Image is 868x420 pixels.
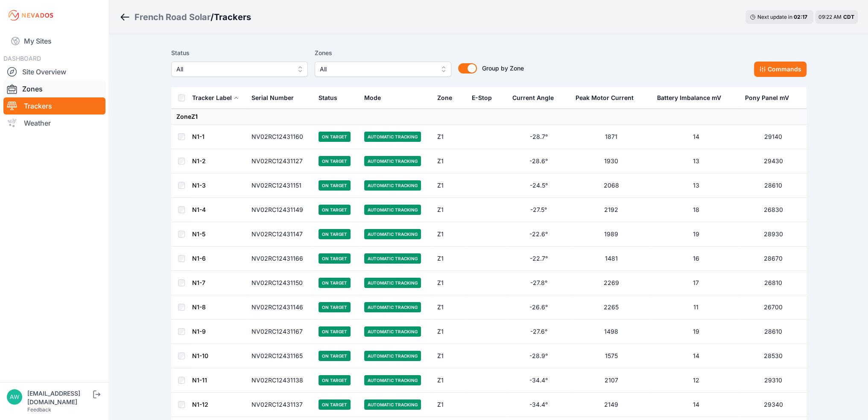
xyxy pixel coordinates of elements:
td: 28610 [740,173,806,198]
td: Z1 [432,320,467,344]
td: 1871 [570,125,652,149]
div: Peak Motor Current [576,94,634,102]
td: Z1 [432,295,467,320]
a: N1-3 [192,182,206,189]
td: 29430 [740,149,806,173]
span: Automatic Tracking [364,253,421,264]
td: Zone Z1 [171,109,807,125]
div: Battery Imbalance mV [657,94,721,102]
button: All [315,62,451,77]
td: 29340 [740,393,806,417]
span: On Target [319,351,351,361]
td: NV02RC12431127 [246,149,313,173]
td: 28670 [740,247,806,271]
span: All [176,64,291,74]
img: Nevados [7,9,55,22]
a: N1-6 [192,255,206,262]
a: N1-11 [192,376,207,384]
td: -27.8° [507,271,570,295]
td: 1930 [570,149,652,173]
a: Feedback [27,406,51,413]
td: -28.7° [507,125,570,149]
a: Zones [3,80,105,97]
a: N1-8 [192,303,206,311]
span: On Target [319,253,351,264]
button: Commands [754,62,807,77]
td: Z1 [432,125,467,149]
div: Serial Number [251,94,294,102]
button: All [171,62,308,77]
td: 26830 [740,198,806,222]
td: 11 [652,295,740,320]
button: Tracker Label [192,88,239,108]
button: Current Angle [512,88,560,108]
div: [EMAIL_ADDRESS][DOMAIN_NAME] [27,389,91,406]
td: Z1 [432,149,467,173]
a: N1-7 [192,279,205,286]
td: 14 [652,125,740,149]
td: 2269 [570,271,652,295]
td: Z1 [432,198,467,222]
td: Z1 [432,222,467,247]
td: Z1 [432,247,467,271]
td: -28.6° [507,149,570,173]
td: NV02RC12431137 [246,393,313,417]
td: NV02RC12431149 [246,198,313,222]
span: CDT [843,14,854,20]
a: N1-2 [192,157,206,164]
button: Status [319,88,344,108]
td: 2192 [570,198,652,222]
a: N1-5 [192,230,205,238]
nav: Breadcrumb [120,6,251,28]
td: 1498 [570,320,652,344]
td: 19 [652,320,740,344]
a: Trackers [3,97,105,115]
div: Zone [437,94,452,102]
td: 17 [652,271,740,295]
span: Automatic Tracking [364,399,421,410]
span: Automatic Tracking [364,278,421,288]
button: Peak Motor Current [576,88,640,108]
td: 2107 [570,368,652,393]
button: Battery Imbalance mV [657,88,728,108]
td: -27.5° [507,198,570,222]
span: All [320,64,434,74]
td: 19 [652,222,740,247]
span: On Target [319,132,351,142]
span: On Target [319,205,351,215]
span: On Target [319,326,351,337]
td: 28610 [740,320,806,344]
td: -24.5° [507,173,570,198]
td: NV02RC12431146 [246,295,313,320]
div: Mode [364,94,381,102]
td: 12 [652,368,740,393]
td: Z1 [432,344,467,368]
span: Automatic Tracking [364,229,421,239]
span: On Target [319,278,351,288]
span: On Target [319,156,351,166]
td: 2265 [570,295,652,320]
a: Site Overview [3,63,105,80]
td: 2068 [570,173,652,198]
a: French Road Solar [134,11,210,23]
label: Zones [315,48,451,58]
div: Tracker Label [192,94,232,102]
td: Z1 [432,368,467,393]
span: Automatic Tracking [364,180,421,191]
span: DASHBOARD [3,55,41,62]
div: E-Stop [472,94,492,102]
td: NV02RC12431138 [246,368,313,393]
td: 26700 [740,295,806,320]
a: N1-12 [192,401,208,408]
td: 14 [652,344,740,368]
h3: Trackers [214,11,251,23]
td: 1575 [570,344,652,368]
td: Z1 [432,173,467,198]
div: Status [319,94,337,102]
label: Status [171,48,308,58]
td: -26.6° [507,295,570,320]
td: -22.6° [507,222,570,247]
td: NV02RC12431151 [246,173,313,198]
span: / [210,11,214,23]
